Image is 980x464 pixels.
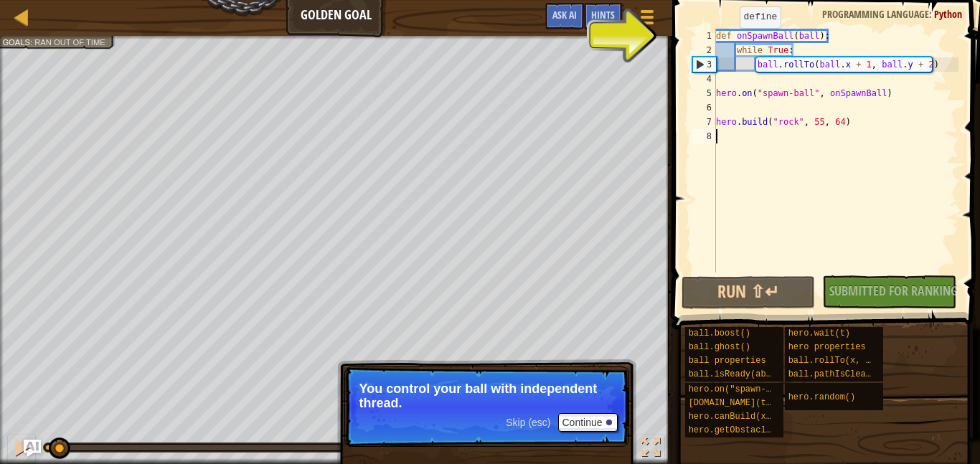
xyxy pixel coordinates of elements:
button: Show game menu [629,3,665,37]
span: hero.wait(t) [788,328,850,338]
span: hero properties [788,342,866,352]
span: ball.isReady(ability) [689,369,797,379]
div: 7 [692,115,716,129]
span: Skip (esc) [506,417,550,428]
div: 8 [692,129,716,143]
button: Run ⇧↵ [682,276,816,309]
span: hero.canBuild(x, y) [689,412,787,422]
button: Ctrl + P: Pause [7,435,36,464]
div: 4 [692,72,716,86]
span: : [30,37,34,47]
span: hero.on("spawn-ball", f) [689,384,813,394]
p: You control your ball with independent thread. [359,382,614,410]
div: 6 [692,100,716,115]
span: [DOMAIN_NAME](type, x, y) [689,398,818,408]
span: Python [934,7,962,21]
span: ball.ghost() [689,342,750,352]
button: Ask AI [545,3,584,29]
span: hero.getObstacleAt(x, y) [689,425,813,435]
span: ball.boost() [689,328,750,338]
span: Ask AI [552,8,577,22]
button: Continue [558,413,618,432]
span: Ran out of time [34,37,105,47]
code: define [744,11,778,22]
span: Hints [591,8,615,22]
div: 5 [692,86,716,100]
span: ball.pathIsClear(x, y) [788,369,902,379]
span: Goals [2,37,30,47]
button: Ask AI [24,440,41,457]
span: ball properties [689,356,766,366]
div: 2 [692,43,716,57]
span: ball.rollTo(x, y) [788,356,876,366]
span: : [929,7,934,21]
span: hero.random() [788,392,856,402]
span: Programming language [822,7,929,21]
button: Toggle fullscreen [636,435,665,464]
div: 1 [692,29,716,43]
div: 3 [693,57,716,72]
